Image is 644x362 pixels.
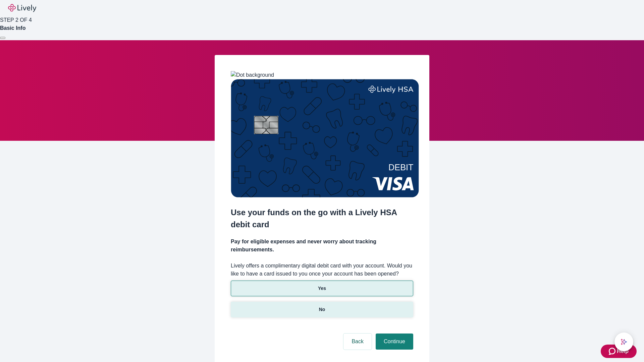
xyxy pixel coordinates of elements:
[376,334,413,350] button: Continue
[614,333,633,351] button: chat
[231,302,413,317] button: No
[8,4,36,12] img: Lively
[318,285,326,292] p: Yes
[601,345,637,358] button: Zendesk support iconHelp
[231,238,413,254] h4: Pay for eligible expenses and never worry about tracking reimbursements.
[621,339,627,345] svg: Lively AI Assistant
[231,281,413,296] button: Yes
[231,79,419,197] img: Debit card
[231,262,413,278] label: Lively offers a complimentary digital debit card with your account. Would you like to have a card...
[231,71,274,79] img: Dot background
[609,347,617,355] svg: Zendesk support icon
[231,206,413,231] h2: Use your funds on the go with a Lively HSA debit card
[617,347,629,355] span: Help
[343,334,372,350] button: Back
[319,306,325,313] p: No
